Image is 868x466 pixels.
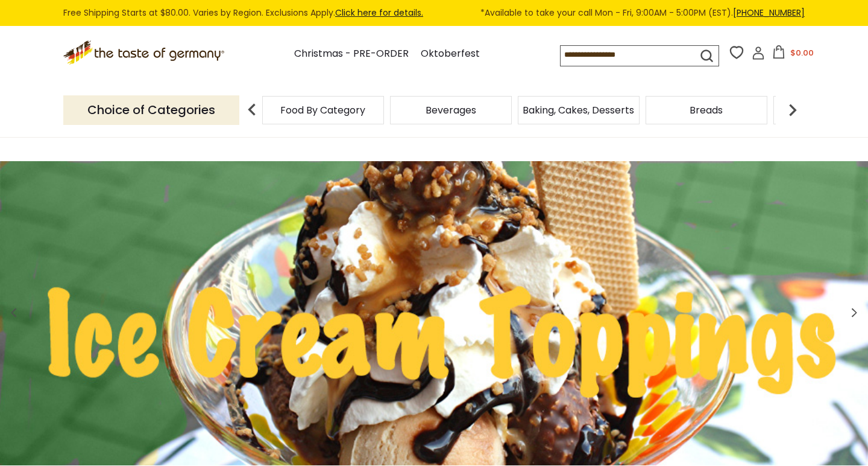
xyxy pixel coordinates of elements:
a: Click here for details. [335,7,423,19]
img: previous arrow [240,98,264,122]
img: next arrow [781,98,805,122]
a: Beverages [426,106,476,115]
a: Christmas - PRE-ORDER [294,46,409,62]
span: *Available to take your call Mon - Fri, 9:00AM - 5:00PM (EST). [480,6,805,20]
button: $0.00 [767,45,819,63]
div: Free Shipping Starts at $80.00. Varies by Region. Exclusions Apply. [63,6,805,20]
a: Breads [690,106,723,115]
a: Oktoberfest [421,46,480,62]
p: Choice of Categories [63,95,239,125]
a: Baking, Cakes, Desserts [523,106,634,115]
span: $0.00 [790,47,814,59]
a: [PHONE_NUMBER] [733,7,805,19]
a: Food By Category [280,106,365,115]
